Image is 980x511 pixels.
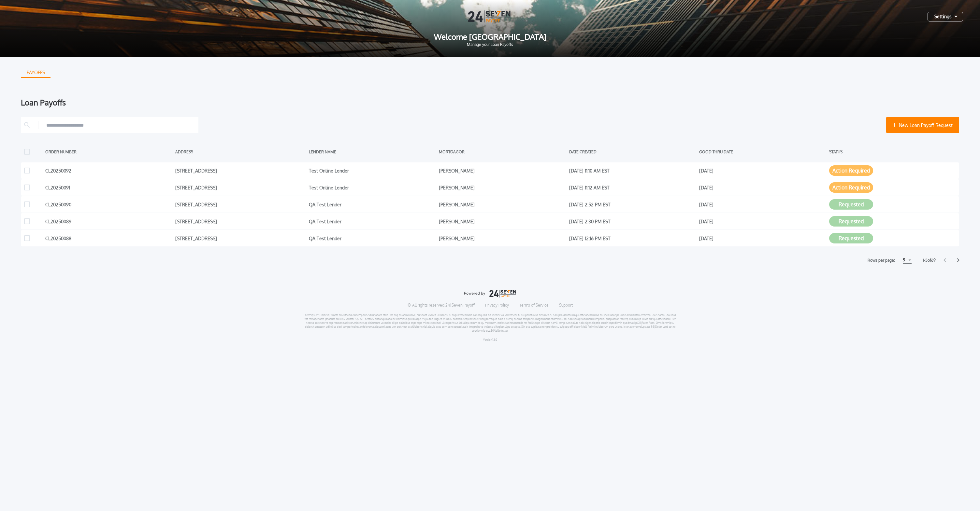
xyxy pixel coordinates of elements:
p: Version 1.3.0 [483,338,497,342]
button: Requested [829,199,873,210]
div: CL20250092 [45,166,172,175]
div: [STREET_ADDRESS] [175,200,306,209]
div: QA Test Lender [309,200,436,209]
img: Logo [468,10,512,22]
div: Test Online Lender [309,183,436,192]
div: [STREET_ADDRESS] [175,233,306,243]
div: Test Online Lender [309,166,436,175]
div: QA Test Lender [309,233,436,243]
button: Action Required [829,182,873,193]
div: [PERSON_NAME] [439,216,566,226]
button: New Loan Payoff Request [886,117,959,133]
div: [PERSON_NAME] [439,166,566,175]
a: Terms of Service [519,303,549,308]
div: [DATE] 11:10 AM EST [569,166,696,175]
button: PAYOFFS [21,67,50,78]
div: [PERSON_NAME] [439,233,566,243]
div: ADDRESS [175,147,306,157]
button: Action Required [829,165,873,176]
div: DATE CREATED [569,147,696,157]
a: Support [559,303,573,308]
button: Requested [829,233,873,243]
div: CL20250088 [45,233,172,243]
div: [DATE] [699,183,826,192]
div: CL20250089 [45,216,172,226]
div: GOOD THRU DATE [699,147,826,157]
span: Welcome [GEOGRAPHIC_DATA] [10,33,970,41]
div: [DATE] 2:52 PM EST [569,200,696,209]
div: [DATE] 11:12 AM EST [569,183,696,192]
div: CL20250091 [45,183,172,192]
div: [DATE] [699,200,826,209]
div: [DATE] [699,233,826,243]
div: ORDER NUMBER [45,147,172,157]
div: [STREET_ADDRESS] [175,166,306,175]
label: Rows per page: [868,257,895,264]
span: Manage your Loan Payoffs [10,43,970,47]
button: 5 [903,257,912,264]
div: 5 [903,256,905,264]
p: Loremipsum: Dolorsit/Ametc ad elitsedd eiu temporincidi utlabore etdo. Ma aliq en adminimve, quis... [303,313,677,333]
div: [DATE] 2:30 PM EST [569,216,696,226]
div: [STREET_ADDRESS] [175,216,306,226]
img: logo [464,290,516,297]
div: Loan Payoffs [21,99,959,106]
div: STATUS [829,147,956,157]
div: CL20250090 [45,200,172,209]
div: [PERSON_NAME] [439,183,566,192]
div: [STREET_ADDRESS] [175,183,306,192]
div: [PERSON_NAME] [439,200,566,209]
div: [DATE] [699,166,826,175]
div: [DATE] [699,216,826,226]
span: New Loan Payoff Request [899,122,953,129]
div: MORTGAGOR [439,147,566,157]
div: [DATE] 12:16 PM EST [569,233,696,243]
p: © All rights reserved. 24|Seven Payoff [408,303,475,308]
div: LENDER NAME [309,147,436,157]
button: Requested [829,216,873,227]
div: QA Test Lender [309,216,436,226]
label: 1 - 5 of 69 [923,257,936,264]
div: PAYOFFS [22,67,50,78]
a: Privacy Policy [485,303,509,308]
button: Settings [928,12,963,21]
